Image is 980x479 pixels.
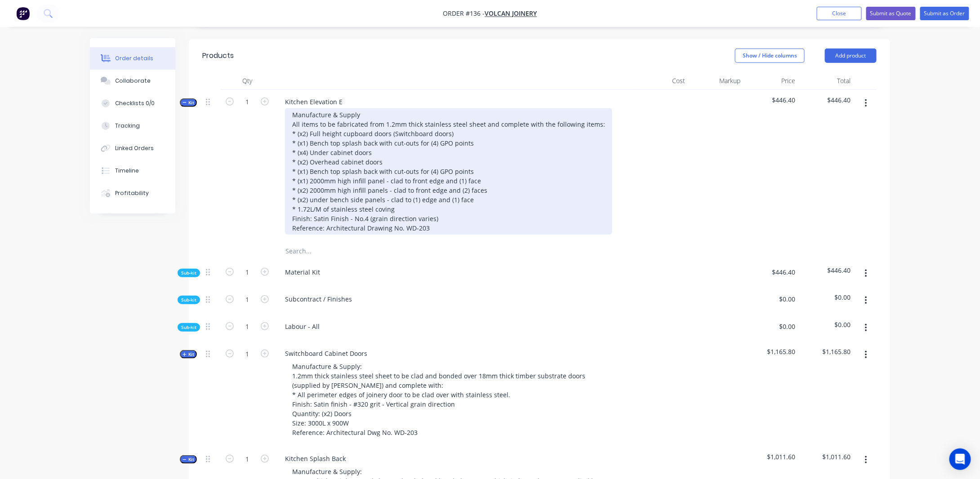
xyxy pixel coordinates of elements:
button: Submit as Order [920,7,969,20]
div: Price [744,72,799,90]
span: $1,011.60 [803,452,851,461]
span: Sub-kit [181,324,196,331]
span: Sub-kit [181,270,196,276]
span: $1,165.80 [748,347,796,356]
button: Checklists 0/0 [90,92,175,115]
span: $0.00 [803,320,851,329]
span: $446.40 [803,95,851,105]
span: $1,165.80 [803,347,851,356]
span: Sub-kit [181,297,196,303]
div: Tracking [115,122,140,130]
div: Markup [689,72,744,90]
img: Factory [16,7,30,20]
button: Linked Orders [90,137,175,160]
div: Material Kit [278,266,327,279]
div: Manufacture & Supply All items to be fabricated from 1.2mm thick stainless steel sheet and comple... [285,108,612,235]
button: Collaborate [90,70,175,92]
div: Switchboard Cabinet Doors [278,347,374,360]
div: Qty [220,72,274,90]
button: Kit [180,350,197,359]
button: Show / Hide columns [735,49,805,63]
div: Checklists 0/0 [115,99,155,107]
span: $446.40 [748,267,796,277]
div: Labour - All [278,320,327,333]
div: Timeline [115,167,139,175]
input: Search... [285,242,465,260]
div: Order details [115,54,153,62]
button: Order details [90,47,175,70]
button: Kit [180,455,197,464]
span: Kit [183,456,194,463]
span: Order #136 - [443,9,485,18]
button: Close [817,7,862,20]
div: Linked Orders [115,144,154,152]
button: Submit as Quote [866,7,916,20]
button: Timeline [90,160,175,182]
button: Profitability [90,182,175,204]
div: Manufacture & Supply: 1.2mm thick stainless steel sheet to be clad and bonded over 18mm thick tim... [285,360,616,439]
div: Total [799,72,855,90]
div: Kitchen Splash Back [278,452,353,465]
div: Products [202,50,234,61]
button: Kit [180,98,197,107]
button: Add product [825,49,877,63]
span: Kit [183,99,194,106]
span: Kit [183,351,194,358]
div: Profitability [115,189,149,197]
div: Open Intercom Messenger [949,448,971,470]
span: $1,011.60 [748,452,796,461]
span: $0.00 [748,322,796,331]
span: $446.40 [803,266,851,275]
div: Cost [634,72,689,90]
button: Tracking [90,115,175,137]
span: $0.00 [803,293,851,302]
span: $0.00 [748,294,796,304]
a: Volcan Joinery [485,9,537,18]
div: Subcontract / Finishes [278,293,359,306]
div: Collaborate [115,77,151,85]
span: $446.40 [748,95,796,105]
div: Kitchen Elevation E [278,95,350,108]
